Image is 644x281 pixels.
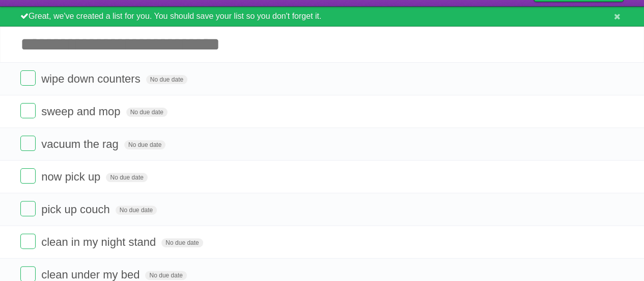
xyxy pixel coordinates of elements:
span: wipe down counters [41,72,143,85]
label: Done [20,136,36,151]
span: now pick up [41,170,103,183]
span: clean in my night stand [41,236,158,248]
span: No due date [106,173,147,182]
label: Done [20,234,36,249]
span: No due date [124,140,165,149]
span: No due date [126,108,167,117]
span: No due date [161,238,203,247]
span: sweep and mop [41,105,123,118]
span: pick up couch [41,203,113,216]
span: No due date [116,206,157,215]
label: Done [20,168,36,184]
label: Done [20,103,36,118]
span: clean under my bed [41,268,142,281]
label: Done [20,201,36,216]
span: vacuum the rag [41,138,121,150]
label: Done [20,70,36,86]
span: No due date [146,75,187,84]
span: No due date [145,271,186,280]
